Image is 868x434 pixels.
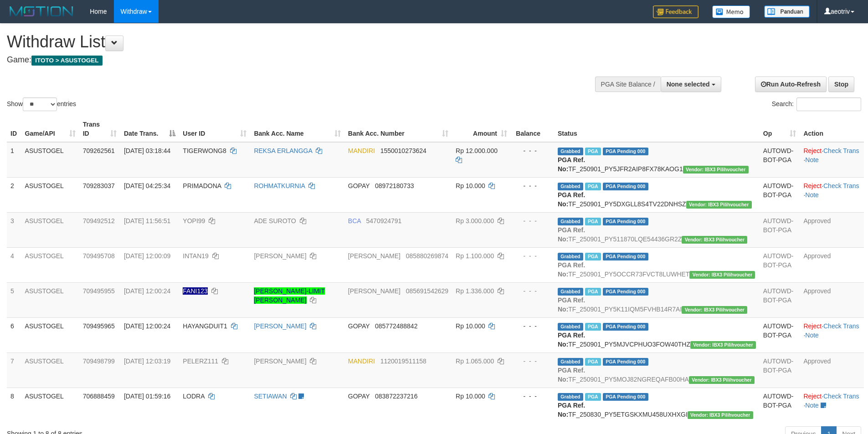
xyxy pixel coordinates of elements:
[7,97,76,111] label: Show entries
[800,247,864,282] td: Approved
[667,81,710,88] span: None selected
[375,182,414,189] span: Copy 08972180733 to clipboard
[805,191,819,199] a: Note
[21,282,79,317] td: ASUSTOGEL
[348,182,370,189] span: GOPAY
[124,393,170,400] span: [DATE] 01:59:16
[603,288,648,296] span: PGA Pending
[511,116,554,142] th: Balance
[83,357,115,365] span: 709498799
[183,322,227,330] span: HAYANGDUIT1
[124,252,170,260] span: [DATE] 12:00:09
[760,116,800,142] th: Op: activate to sort column ascending
[585,253,601,260] span: Marked by aeoheing
[800,317,864,352] td: · ·
[83,182,115,189] span: 709283037
[183,252,209,260] span: INTAN19
[800,212,864,247] td: Approved
[554,177,760,212] td: TF_250901_PY5DXGLL8S4TV22DNHSZ
[31,56,103,66] span: ITOTO > ASUSTOGEL
[558,183,583,190] span: Grabbed
[689,376,755,384] span: Vendor URL: https://payment5.1velocity.biz
[760,388,800,423] td: AUTOWD-BOT-PGA
[406,287,448,295] span: Copy 085691542629 to clipboard
[456,217,494,225] span: Rp 3.000.000
[7,212,21,247] td: 3
[348,252,401,260] span: [PERSON_NAME]
[683,166,749,174] span: Vendor URL: https://payment5.1velocity.biz
[183,287,207,295] span: Nama rekening ada tanda titik/strip, harap diedit
[124,217,170,225] span: [DATE] 11:56:51
[7,116,21,142] th: ID
[183,182,221,189] span: PRIMADONA
[764,5,810,18] img: panduan.png
[554,352,760,388] td: TF_250901_PY5MOJ82NGREQAFB00HA
[366,217,402,225] span: Copy 5470924791 to clipboard
[456,393,485,400] span: Rp 10.000
[823,147,859,154] a: Check Trans
[254,287,325,304] a: [PERSON_NAME]-LIMIT [PERSON_NAME]
[380,147,426,154] span: Copy 1550010273624 to clipboard
[760,247,800,282] td: AUTOWD-BOT-PGA
[456,322,485,330] span: Rp 10.000
[375,322,417,330] span: Copy 085772488842 to clipboard
[712,5,750,18] img: Button%20Memo.svg
[23,97,57,111] select: Showentries
[7,247,21,282] td: 4
[456,252,494,260] span: Rp 1.100.000
[254,393,287,400] a: SETIAWAN
[344,116,452,142] th: Bank Acc. Number: activate to sort column ascending
[805,332,819,339] a: Note
[124,357,170,365] span: [DATE] 12:03:19
[796,97,861,111] input: Search:
[686,201,752,209] span: Vendor URL: https://payment5.1velocity.biz
[690,341,756,349] span: Vendor URL: https://payment5.1velocity.biz
[21,142,79,178] td: ASUSTOGEL
[755,77,827,92] a: Run Auto-Refresh
[554,247,760,282] td: TF_250901_PY5OCCR73FVCT8LUWHET
[585,148,601,155] span: Marked by aeojeff
[760,352,800,388] td: AUTOWD-BOT-PGA
[456,357,494,365] span: Rp 1.065.000
[514,146,550,155] div: - - -
[124,287,170,295] span: [DATE] 12:00:24
[558,323,583,331] span: Grabbed
[554,212,760,247] td: TF_250901_PY511870LQE54436GR2Z
[348,147,375,154] span: MANDIRI
[805,156,819,163] a: Note
[7,56,570,65] h4: Game:
[124,147,170,154] span: [DATE] 03:18:44
[585,288,601,296] span: Marked by aeoheing
[558,148,583,155] span: Grabbed
[375,393,417,400] span: Copy 083872237216 to clipboard
[124,322,170,330] span: [DATE] 12:00:24
[803,322,822,330] a: Reject
[254,357,306,365] a: [PERSON_NAME]
[585,393,601,401] span: Marked by aeoros
[406,252,448,260] span: Copy 085880269874 to clipboard
[760,142,800,178] td: AUTOWD-BOT-PGA
[760,317,800,352] td: AUTOWD-BOT-PGA
[7,142,21,178] td: 1
[554,282,760,317] td: TF_250901_PY5K11IQM5FVHB14R7AI
[21,352,79,388] td: ASUSTOGEL
[183,217,205,225] span: YOPI99
[179,116,250,142] th: User ID: activate to sort column ascending
[805,402,819,409] a: Note
[803,147,822,154] a: Reject
[558,261,585,278] b: PGA Ref. No:
[823,182,859,189] a: Check Trans
[823,393,859,400] a: Check Trans
[183,393,204,400] span: LODRA
[558,226,585,243] b: PGA Ref. No:
[348,217,361,225] span: BCA
[558,332,585,348] b: PGA Ref. No:
[558,393,583,401] span: Grabbed
[183,357,218,365] span: PELERZ111
[558,358,583,366] span: Grabbed
[7,33,570,51] h1: Withdraw List
[79,116,120,142] th: Trans ID: activate to sort column ascending
[21,212,79,247] td: ASUSTOGEL
[514,251,550,260] div: - - -
[456,147,498,154] span: Rp 12.000.000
